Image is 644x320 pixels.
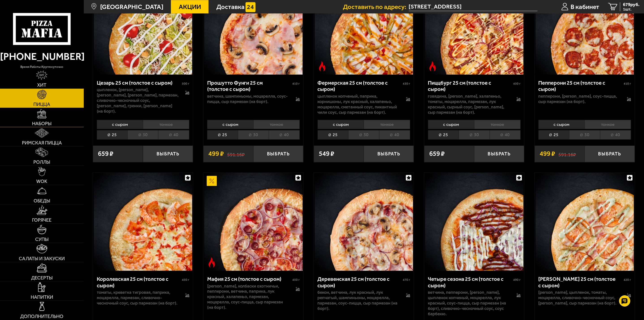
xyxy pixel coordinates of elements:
span: Десерты [31,275,53,280]
p: пепперони, [PERSON_NAME], соус-пицца, сыр пармезан (на борт). [538,94,620,104]
span: Обеды [34,198,50,203]
p: говядина, [PERSON_NAME], халапеньо, томаты, моцарелла, пармезан, лук красный, сырный соус, [PERSO... [428,94,510,115]
li: с сыром [207,120,253,129]
li: 30 [348,130,379,140]
span: Напитки [31,295,53,299]
div: Четыре сезона 25 см (толстое с сыром) [428,276,512,289]
a: АкционныйОстрое блюдоМафия 25 см (толстое с сыром) [203,173,303,271]
span: Роллы [33,160,50,164]
a: Деревенская 25 см (толстое с сыром) [314,173,414,271]
a: Королевская 25 см (толстое с сыром) [93,173,193,271]
img: Острое блюдо [317,61,327,71]
span: 679 руб. [623,2,640,7]
span: Доставить по адресу: [343,4,409,10]
span: 659 ₽ [429,150,445,157]
p: цыпленок, [PERSON_NAME], [PERSON_NAME], [PERSON_NAME], пармезан, сливочно-чесночный соус, [PERSON... [97,87,179,114]
img: Чикен Ранч 25 см (толстое с сыром) [536,173,634,271]
span: 499 ₽ [540,150,555,157]
li: с сыром [428,120,474,129]
button: Выбрать [253,146,303,162]
div: Деревенская 25 см (толстое с сыром) [318,276,402,289]
span: 450 г [182,278,189,282]
li: 25 [207,130,238,140]
span: Пицца [33,102,50,107]
button: Выбрать [585,146,635,162]
a: Чикен Ранч 25 см (толстое с сыром) [535,173,635,271]
s: 591.16 ₽ [558,150,576,157]
span: Горячее [32,218,52,222]
li: тонкое [143,120,189,129]
span: 1 шт. [623,7,640,11]
li: 40 [269,130,300,140]
li: тонкое [364,120,410,129]
span: 410 г [624,82,631,86]
span: Супы [35,237,49,242]
input: Ваш адрес доставки [409,3,538,11]
div: Пиццбург 25 см (толстое с сыром) [428,80,512,92]
button: Выбрать [143,146,193,162]
span: 549 ₽ [319,150,334,157]
img: Акционный [207,176,217,186]
p: ветчина, шампиньоны, моцарелла, соус-пицца, сыр пармезан (на борт). [207,94,289,104]
div: Королевская 25 см (толстое с сыром) [97,276,181,289]
li: с сыром [318,120,364,129]
p: томаты, креветка тигровая, паприка, моцарелла, пармезан, сливочно-чесночный соус, сыр пармезан (н... [97,290,179,306]
span: Салаты и закуски [19,256,65,261]
div: [PERSON_NAME] 25 см (толстое с сыром) [538,276,622,289]
span: WOK [36,179,47,184]
li: 25 [428,130,459,140]
a: Четыре сезона 25 см (толстое с сыром) [424,173,524,271]
span: Акции [179,4,201,10]
span: Дополнительно [20,314,63,319]
div: Пепперони 25 см (толстое с сыром) [538,80,622,92]
li: 40 [600,130,631,140]
span: 430 г [403,82,410,86]
span: Доставка [216,4,245,10]
div: Фермерская 25 см (толстое с сыром) [318,80,402,92]
li: 30 [569,130,600,140]
li: 40 [158,130,189,140]
s: 591.16 ₽ [227,150,245,157]
span: 499 ₽ [208,150,224,157]
div: Мафия 25 см (толстое с сыром) [207,276,291,282]
span: 410 г [292,82,300,86]
p: [PERSON_NAME], колбаски охотничьи, пепперони, ветчина, паприка, лук красный, халапеньо, пармезан,... [207,283,289,310]
span: 500 г [182,82,189,86]
img: Деревенская 25 см (толстое с сыром) [315,173,413,271]
li: 30 [127,130,158,140]
li: тонкое [474,120,521,129]
button: Выбрать [474,146,524,162]
img: Острое блюдо [428,61,438,71]
p: ветчина, пепперони, [PERSON_NAME], цыпленок копченый, моцарелла, лук красный, соус-пицца, сыр пар... [428,290,510,317]
li: с сыром [538,120,585,129]
button: Выбрать [364,146,414,162]
div: Цезарь 25 см (толстое с сыром) [97,80,181,86]
span: 659 ₽ [98,150,113,157]
li: с сыром [97,120,143,129]
li: 30 [238,130,269,140]
span: 490 г [513,278,521,282]
span: В кабинет [571,4,599,10]
li: тонкое [585,120,631,129]
img: Четыре сезона 25 см (толстое с сыром) [425,173,523,271]
li: 25 [538,130,569,140]
span: Наборы [32,121,52,126]
li: 40 [379,130,410,140]
p: бекон, ветчина, лук красный, лук репчатый, шампиньоны, моцарелла, пармезан, соус-пицца, сыр парме... [318,290,399,311]
div: Прошутто Фунги 25 см (толстое с сыром) [207,80,291,92]
span: 430 г [513,82,521,86]
li: 25 [318,130,348,140]
span: Римская пицца [22,140,62,145]
img: Мафия 25 см (толстое с сыром) [204,173,303,271]
img: Королевская 25 см (толстое с сыром) [94,173,192,271]
span: 450 г [292,278,300,282]
img: Острое блюдо [207,257,217,267]
p: [PERSON_NAME], цыпленок, томаты, моцарелла, сливочно-чесночный соус, [PERSON_NAME], сыр пармезан ... [538,290,620,306]
li: тонкое [253,120,300,129]
li: 30 [459,130,489,140]
span: 420 г [624,278,631,282]
span: Бухарестская улица, 23к1 [409,3,538,11]
span: [GEOGRAPHIC_DATA] [100,4,163,10]
span: 470 г [403,278,410,282]
span: Хит [37,83,46,87]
